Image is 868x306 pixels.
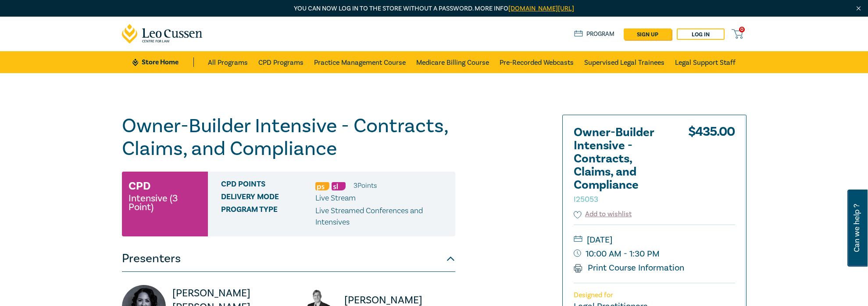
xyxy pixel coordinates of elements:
[675,51,736,73] a: Legal Support Staff
[574,233,735,247] small: [DATE]
[129,178,150,194] h3: CPD
[122,115,455,160] h1: Owner-Builder Intensive - Contracts, Claims, and Compliance
[221,193,315,204] span: Delivery Mode
[315,193,356,203] span: Live Stream
[584,51,664,73] a: Supervised Legal Trainees
[314,51,406,73] a: Practice Management Course
[574,126,670,205] h2: Owner-Builder Intensive - Contracts, Claims, and Compliance
[500,51,574,73] a: Pre-Recorded Webcasts
[208,51,248,73] a: All Programs
[354,180,377,191] li: 3 Point s
[508,4,574,13] a: [DOMAIN_NAME][URL]
[739,27,745,32] span: 0
[574,262,685,274] a: Print Course Information
[315,205,449,228] p: Live Streamed Conferences and Intensives
[574,209,632,219] button: Add to wishlist
[122,246,455,272] button: Presenters
[221,180,315,191] span: CPD Points
[122,4,747,14] p: You can now log in to the store without a password. More info
[258,51,304,73] a: CPD Programs
[574,291,735,299] p: Designed for
[574,29,615,39] a: Program
[688,126,735,209] div: $ 435.00
[574,247,735,261] small: 10:00 AM - 1:30 PM
[677,28,725,40] a: Log in
[129,194,201,211] small: Intensive (3 Point)
[574,194,598,204] small: I25053
[624,28,672,40] a: sign up
[132,57,193,67] a: Store Home
[332,182,346,190] img: Substantive Law
[855,5,862,12] img: Close
[221,205,315,228] span: Program type
[853,195,861,261] span: Can we help ?
[315,182,329,190] img: Professional Skills
[416,51,489,73] a: Medicare Billing Course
